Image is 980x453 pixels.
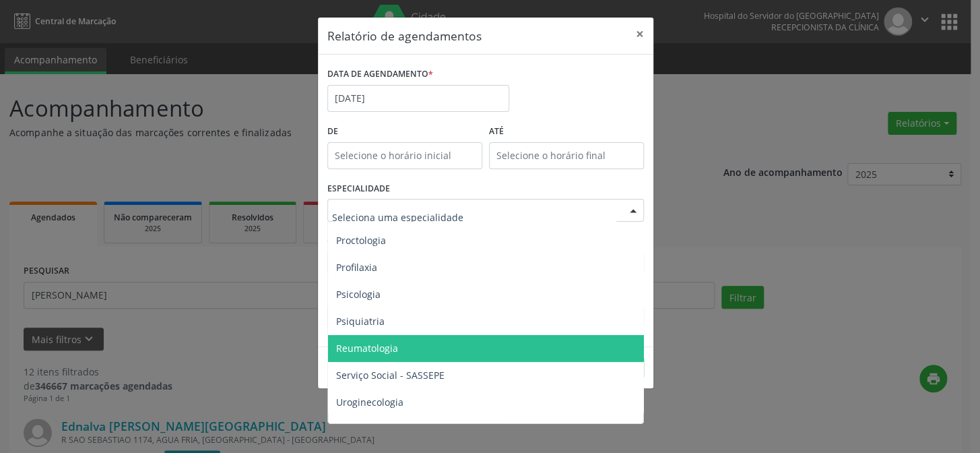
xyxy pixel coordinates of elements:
[336,288,381,301] span: Psicologia
[327,179,390,200] label: ESPECIALIDADE
[489,121,644,142] label: ATÉ
[327,142,482,169] input: Selecione o horário inicial
[336,396,403,409] span: Uroginecologia
[332,204,616,231] input: Seleciona uma especialidade
[336,342,398,355] span: Reumatologia
[327,27,482,44] h5: Relatório de agendamentos
[336,369,445,382] span: Serviço Social - SASSEPE
[336,234,386,247] span: Proctologia
[336,261,377,274] span: Profilaxia
[489,142,644,169] input: Selecione o horário final
[327,121,482,142] label: De
[336,315,385,328] span: Psiquiatria
[336,423,374,435] span: Urologia
[327,64,433,85] label: DATA DE AGENDAMENTO
[327,85,509,112] input: Selecione uma data ou intervalo
[626,18,653,51] button: Close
